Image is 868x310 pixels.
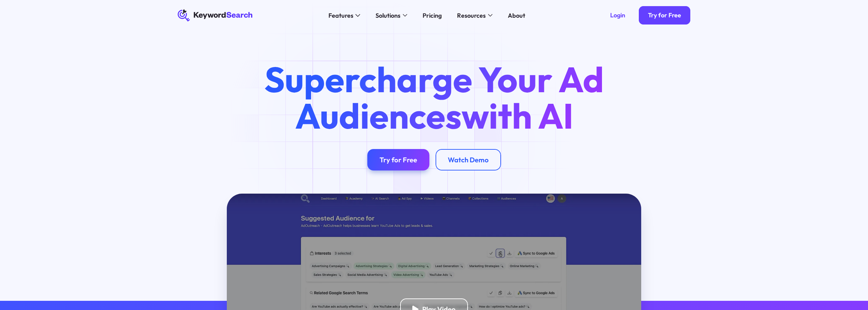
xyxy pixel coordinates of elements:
[418,9,446,21] a: Pricing
[461,93,573,138] span: with AI
[601,6,634,25] a: Login
[423,11,442,20] div: Pricing
[610,12,625,19] div: Login
[328,11,353,20] div: Features
[250,61,618,134] h1: Supercharge Your Ad Audiences
[380,156,417,164] div: Try for Free
[367,149,429,170] a: Try for Free
[503,9,530,21] a: About
[376,11,400,20] div: Solutions
[508,11,525,20] div: About
[457,11,486,20] div: Resources
[648,12,681,19] div: Try for Free
[639,6,690,25] a: Try for Free
[448,156,489,164] div: Watch Demo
